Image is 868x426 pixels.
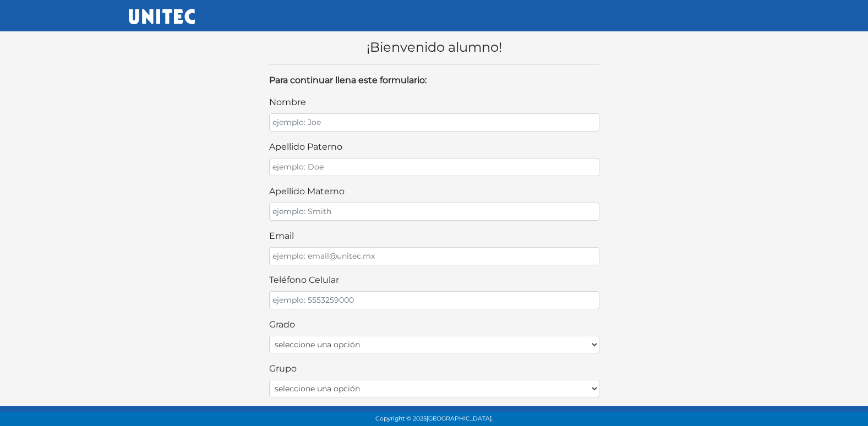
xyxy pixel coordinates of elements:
label: Grado [269,318,295,331]
label: email [269,230,294,243]
p: Para continuar llena este formulario: [269,74,599,87]
label: Grupo [269,362,297,375]
label: apellido materno [269,185,345,198]
input: ejemplo: Joe [269,113,599,132]
input: ejemplo: Smith [269,203,599,221]
span: [GEOGRAPHIC_DATA]. [427,415,493,422]
label: apellido paterno [269,140,342,154]
input: ejemplo: 5553259000 [269,291,599,309]
input: ejemplo: email@unitec.mx [269,247,599,265]
label: teléfono celular [269,274,339,287]
label: nombre [269,96,306,109]
h4: ¡Bienvenido alumno! [269,40,599,56]
img: UNITEC [129,9,195,24]
input: ejemplo: Doe [269,158,599,176]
